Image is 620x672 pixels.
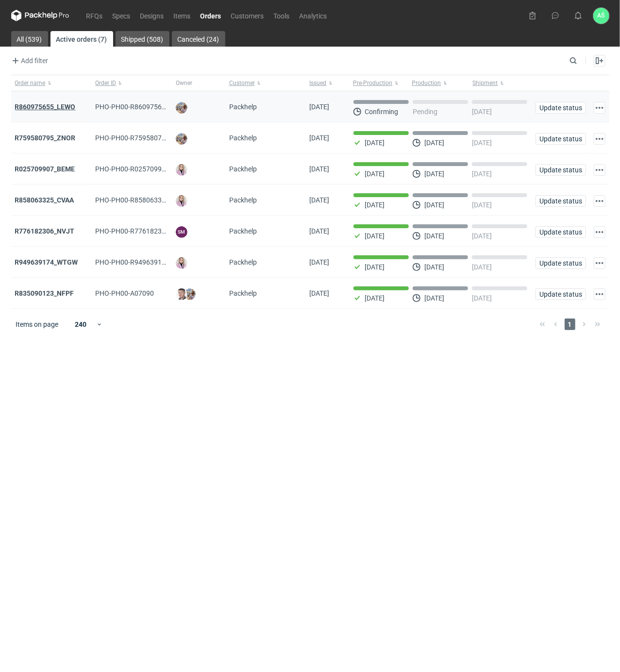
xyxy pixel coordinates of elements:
figcaption: SM [176,226,187,238]
p: [DATE] [472,108,492,116]
button: Order ID [91,75,172,91]
span: Packhelp [229,258,257,266]
button: Actions [594,226,605,238]
button: AŚ [593,8,609,24]
p: [DATE] [472,201,492,209]
button: Pre-Production [350,75,410,91]
div: 240 [65,318,97,331]
button: Update status [536,164,586,176]
p: [DATE] [472,263,492,271]
p: Confirming [365,108,399,116]
p: [DATE] [365,294,385,302]
button: Update status [536,288,586,300]
button: Add filter [9,55,49,67]
p: [DATE] [424,263,444,271]
button: Actions [594,257,605,269]
span: Issued [310,79,327,87]
button: Actions [594,102,605,114]
p: [DATE] [365,139,385,147]
p: [DATE] [472,139,492,147]
span: Order ID [95,79,116,87]
span: PHO-PH00-R949639174_WTGW [95,258,193,266]
span: Packhelp [229,289,257,297]
img: Michał Palasek [176,133,187,145]
span: PHO-PH00-R759580795_ZNOR [95,134,190,142]
span: PHO-PH00-R025709907_BEME [95,165,190,173]
button: Production [410,75,471,91]
a: R776182306_NVJT [15,227,75,235]
a: R759580795_ZNOR [15,134,76,142]
p: [DATE] [424,139,444,147]
span: Update status [540,167,582,173]
p: [DATE] [424,201,444,209]
span: Update status [540,135,582,142]
span: PHO-PH00-R858063325_CVAA [95,196,189,204]
span: 11/08/2025 [310,227,330,235]
img: Klaudia Wiśniewska [176,195,187,207]
a: Canceled (24) [172,31,225,47]
a: Specs [108,10,135,21]
span: PHO-PH00-R860975655_LEWO [95,103,191,111]
span: Packhelp [229,227,257,235]
a: Tools [269,10,295,21]
button: Actions [594,288,605,300]
span: Packhelp [229,196,257,204]
button: Customer [225,75,306,91]
span: Update status [540,229,582,235]
div: Adrian Świerżewski [593,8,609,24]
span: Production [412,79,441,87]
button: Update status [536,226,586,238]
a: R025709907_BEME [15,165,75,173]
span: Order name [15,79,46,87]
a: Active orders (7) [50,31,113,47]
span: Items on page [16,319,59,329]
img: Maciej Sikora [176,288,187,300]
span: Customer [229,79,255,87]
span: Owner [176,79,192,87]
span: Packhelp [229,134,257,142]
button: Actions [594,195,605,207]
p: [DATE] [472,294,492,302]
a: All (539) [11,31,48,47]
button: Shipment [471,75,532,91]
button: Actions [594,164,605,176]
span: PHO-PH00-A07090 [95,289,154,297]
span: 07/08/2025 [310,289,330,297]
strong: R860975655_LEWO [15,103,76,111]
p: [DATE] [365,232,385,240]
span: PHO-PH00-R776182306_NVJT [95,227,189,235]
img: Klaudia Wiśniewska [176,257,187,269]
img: Michał Palasek [176,102,187,114]
button: Issued [306,75,350,91]
span: Update status [540,291,582,298]
span: Add filter [10,55,49,67]
button: Update status [536,102,586,114]
img: Michał Palasek [184,288,196,300]
a: Designs [135,10,169,21]
a: R949639174_WTGW [15,258,78,266]
button: Actions [594,133,605,145]
p: [DATE] [472,232,492,240]
strong: R858063325_CVAA [15,196,74,204]
p: [DATE] [365,263,385,271]
span: 12/08/2025 [310,196,330,204]
button: Order name [11,75,92,91]
p: Pending [413,108,437,116]
a: Orders [196,10,226,21]
button: Update status [536,133,586,145]
a: Customers [226,10,269,21]
p: [DATE] [424,294,444,302]
p: [DATE] [424,170,444,178]
p: [DATE] [365,170,385,178]
span: 1 [565,319,575,330]
span: 22/08/2025 [310,103,330,111]
span: Update status [540,260,582,267]
p: [DATE] [424,232,444,240]
span: 21/08/2025 [310,134,330,142]
span: Update status [540,104,582,111]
